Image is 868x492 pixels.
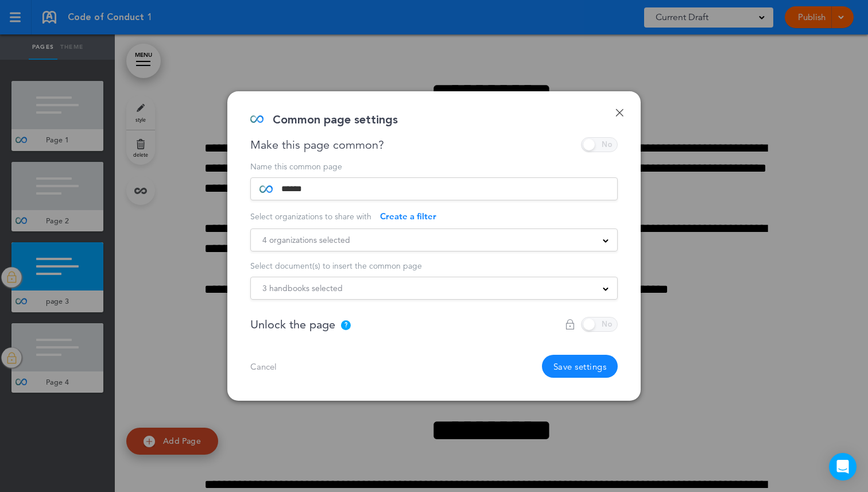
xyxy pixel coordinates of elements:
[259,185,273,193] img: infinity_blue.svg
[380,211,436,222] button: Create a filter
[250,138,384,152] div: Make this page common?
[273,114,398,126] div: Common page settings
[250,162,618,171] div: Name this common page
[829,453,857,481] div: Open Intercom Messenger
[250,319,335,330] span: Unlock the page
[615,109,623,117] a: Done
[565,319,575,330] img: lock
[250,211,618,222] div: Select organizations to share with
[250,115,263,123] img: infinity_blue.svg
[262,232,350,248] span: 4 organizations selected
[250,362,277,371] a: Cancel
[250,262,618,270] div: Select document(s) to insert the common page
[262,280,343,296] span: 3 handbooks selected
[542,355,618,378] button: Save settings
[341,320,351,330] div: ?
